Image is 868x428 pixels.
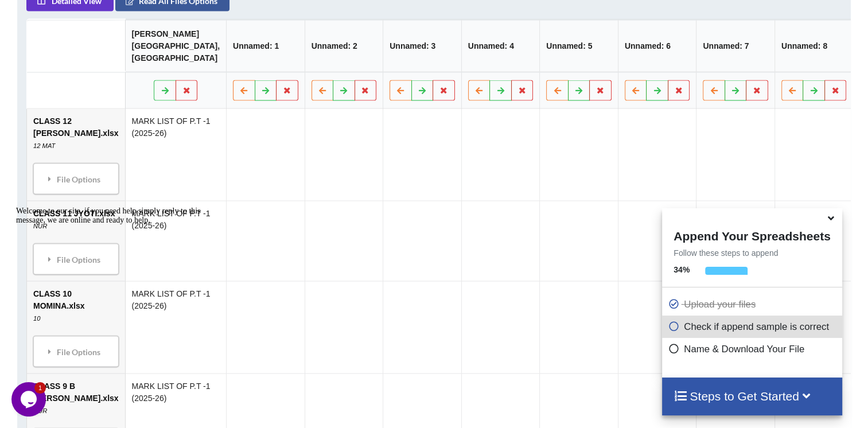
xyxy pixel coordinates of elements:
h4: Steps to Get Started [674,389,830,403]
p: Follow these steps to append [662,247,842,259]
p: Upload your files [668,297,839,312]
th: Unnamed: 2 [304,20,383,72]
iframe: chat widget [11,382,48,417]
td: CLASS 12 [PERSON_NAME].xlsx [27,108,125,200]
div: Welcome to our site, if you need help simply reply to this message, we are online and ready to help. [5,5,211,23]
iframe: chat widget [11,202,218,376]
th: Unnamed: 5 [539,20,618,72]
th: Unnamed: 1 [226,20,305,72]
th: Unnamed: 7 [696,20,774,72]
i: 12 MAT [33,142,55,149]
td: MARK LIST OF P.T -1 (2025-26) [124,200,225,281]
b: 34 % [674,265,690,274]
div: File Options [37,166,115,190]
p: Name & Download Your File [668,342,839,356]
p: Check if append sample is correct [668,320,839,334]
th: Unnamed: 8 [774,20,853,72]
td: CLASS 11 JYOTI.xlsx [27,200,125,281]
th: Unnamed: 3 [383,20,461,72]
th: Unnamed: 4 [461,20,539,72]
h4: Append Your Spreadsheets [662,226,842,243]
th: [PERSON_NAME][GEOGRAPHIC_DATA], [GEOGRAPHIC_DATA] [124,20,225,72]
span: Welcome to our site, if you need help simply reply to this message, we are online and ready to help. [5,5,189,22]
th: Unnamed: 6 [618,20,696,72]
td: MARK LIST OF P.T -1 (2025-26) [124,108,225,200]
